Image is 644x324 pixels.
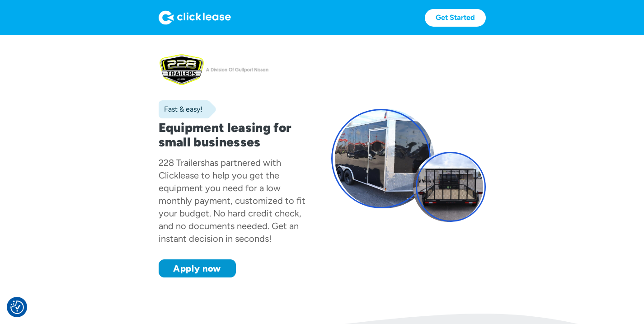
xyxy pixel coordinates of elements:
img: Logo [159,10,231,25]
a: Apply now [159,259,236,277]
a: Get Started [425,9,486,27]
img: Revisit consent button [10,301,24,314]
div: has partnered with Clicklease to help you get the equipment you need for a low monthly payment, c... [159,157,306,244]
div: 228 Trailers [159,157,205,168]
div: Fast & easy! [159,105,202,114]
h1: Equipment leasing for small businesses [159,120,313,149]
button: Consent Preferences [10,301,24,314]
